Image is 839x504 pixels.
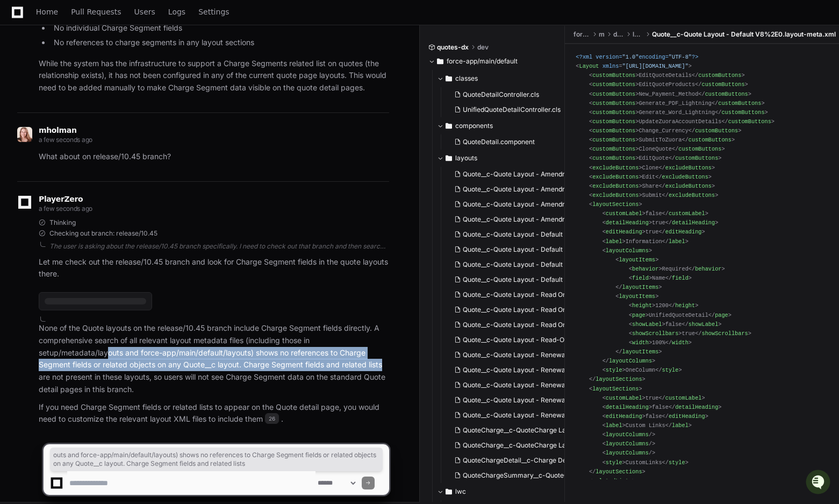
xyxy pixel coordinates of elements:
span: </ > [615,349,662,355]
span: < > [629,302,655,309]
span: customButtons [689,137,732,143]
span: customButtons [728,118,771,125]
span: < > [615,257,658,263]
span: customLabel [665,395,702,401]
span: showScrollbars [632,330,678,337]
div: Start new chat [37,80,176,91]
span: < > [603,229,646,235]
span: Settings [198,9,229,15]
span: </ > [669,404,722,410]
span: quotes-dx [437,43,469,52]
li: No individual Charge Segment fields [51,22,389,34]
span: excludeButtons [662,174,708,180]
span: width [672,339,689,346]
span: </ > [665,275,692,281]
span: Quote__c-Quote Layout - Renewal Read-Only V8%2E0.layout-meta.xml [463,366,682,374]
span: Logs [168,9,185,15]
span: </ > [689,266,725,272]
span: Quote__c-Quote Layout - Renewal Read-Only V6%2E0.layout-meta.xml [463,351,682,359]
span: < > [589,201,642,208]
span: </ > [655,174,712,180]
span: < > [589,183,642,189]
span: Quote__c-Quote Layout - Default V7%2E0.layout-meta.xml [463,260,643,269]
span: < > [629,330,682,337]
button: Quote__c-Quote Layout - Default V7%2E0.layout-meta.xml [450,257,568,272]
span: UnifiedQuoteDetailController.cls [463,105,561,114]
p: None of the Quote layouts on the release/10.45 branch include Charge Segment fields directly. A c... [39,322,389,396]
span: </ > [662,210,708,217]
span: PlayerZero [39,196,83,202]
img: 1756235613930-3d25f9e4-fa56-45dd-b3ad-e072dfbd1548 [11,80,30,100]
span: detailHeading [606,219,649,226]
span: excludeButtons [592,174,639,180]
span: behavior [632,266,658,272]
span: < > [629,266,662,272]
span: < > [603,219,652,226]
span: customLabel [606,210,642,217]
button: Quote__c-Quote Layout - Default v5%2E100.layout-meta.xml [450,242,568,257]
span: Quote__c-Quote Layout - Read-Only V5%2E0.layout-meta.xml [463,336,654,344]
span: dev [477,43,489,52]
span: Home [36,9,58,15]
span: layouts [455,154,477,162]
img: ACg8ocIU-Sb2BxnMcntMXmziFCr-7X-gNNbgA1qH7xs1u4x9U1zCTVyX=s96-c [17,127,32,142]
span: </ > [589,376,646,382]
span: customButtons [592,109,635,116]
span: "UTF-8" [669,54,692,60]
span: Quote__c-Quote Layout - Default V8%2E0.layout-meta.xml [652,30,836,39]
span: customButtons [721,109,764,116]
span: excludeButtons [592,165,639,171]
span: customButtons [592,127,635,134]
span: < > [603,238,626,245]
span: label [606,422,622,429]
svg: Directory [437,55,443,68]
span: 26 [265,413,279,424]
span: page [632,312,646,318]
span: </ > [712,100,765,107]
span: </ > [615,284,662,290]
span: </ > [708,312,732,318]
span: </ > [682,137,735,143]
span: QuoteDetailController.cls [463,90,539,99]
span: customButtons [592,91,635,97]
button: Quote__c-Quote Layout - Read Only v8%2E0.layout-meta.xml [450,317,568,332]
li: No references to charge segments in any layout sections [51,37,389,49]
span: < > [615,293,658,300]
span: </ > [669,155,722,161]
span: field [672,275,689,281]
span: main [599,30,605,39]
span: mholman [39,126,77,134]
p: While the system has the infrastructure to support a Charge Segments related list on quotes (the ... [39,58,389,94]
span: layoutItems [622,284,659,290]
span: customButtons [675,155,718,161]
img: PlayerZero [11,11,32,32]
span: < > [589,72,639,79]
span: excludeButtons [665,165,712,171]
span: default [613,30,623,39]
span: </ > [603,358,656,364]
span: field [632,275,649,281]
span: </ > [669,302,698,309]
button: Quote__c-Quote Layout - Amendment Read-Only v6%2E0.layout-meta.xml [450,167,568,182]
span: Quote__c-Quote Layout - Amendment v7%2E0.layout-meta.xml [463,200,657,209]
span: layoutColumns [606,247,649,254]
span: < > [589,100,639,107]
span: </ > [658,229,705,235]
button: UnifiedQuoteDetailController.cls [450,102,561,117]
span: </ > [721,118,775,125]
span: Quote__c-Quote Layout - Default V5%2E0.layout-meta.xml [463,230,643,239]
span: < > [589,386,642,392]
span: </ > [662,192,719,198]
span: < > [629,321,665,328]
span: label [669,238,685,245]
span: Quote__c-Quote Layout - Amendment Read-Only v6%2E3.layout-meta.xml [463,185,691,194]
span: showScrollbars [701,330,748,337]
span: Quote__c-Quote Layout - Renewal V8%2E0.layout-meta.xml [463,411,647,420]
p: What about on release/10.45 branch? [39,151,389,163]
span: detailHeading [675,404,718,410]
span: detailHeading [672,219,715,226]
span: excludeButtons [665,183,712,189]
button: QuoteDetail.component [450,134,560,150]
span: </ > [672,146,725,152]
